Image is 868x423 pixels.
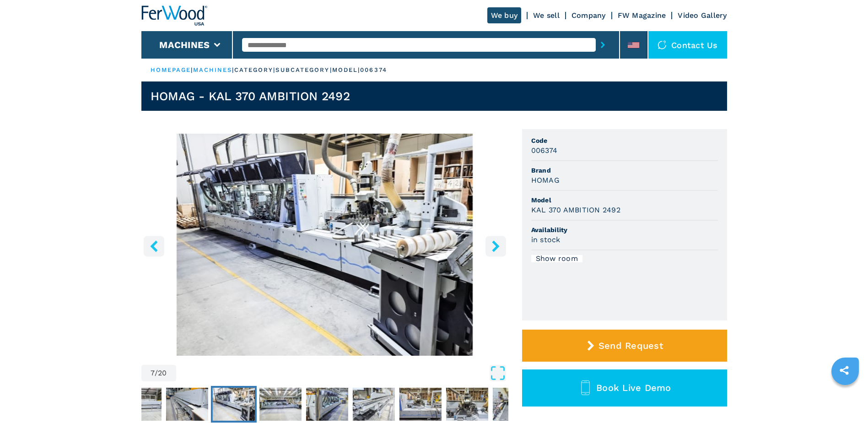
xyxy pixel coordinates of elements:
[141,134,508,356] img: Single Sided Edgebanders HOMAG KAL 370 AMBITION 2492
[151,369,155,377] span: 7
[141,134,508,356] div: Go to Slide 7
[166,388,208,421] img: 7276c223c9975b68ab967e455e5c6362
[119,388,161,421] img: 75d3f1d44f3902bed42ba0aa0d2da441
[332,66,361,74] p: model |
[491,386,536,423] button: Go to Slide 13
[212,388,254,421] img: 328e743df41e369fccc661eb7260a0b3
[306,388,348,421] img: e9e44c587aa569691cb81b0e00740d79
[232,66,234,73] span: |
[833,359,856,382] a: sharethis
[571,11,606,20] a: Company
[444,386,490,423] button: Go to Slide 12
[678,11,727,20] a: Video Gallery
[151,89,350,103] h1: HOMAG - KAL 370 AMBITION 2492
[257,386,303,423] button: Go to Slide 8
[259,388,301,421] img: 62432299f51f696a3f463ddc911331bd
[485,236,506,256] button: right-button
[531,255,582,262] div: Show room
[492,388,534,421] img: 58c808732f59e90cf3d66a0b7aaa62ba
[533,11,560,20] a: We sell
[397,386,443,423] button: Go to Slide 11
[117,386,163,423] button: Go to Slide 5
[352,388,394,421] img: 78d0c5e318864c436bfe6c5c0f69825b
[191,66,193,73] span: |
[399,388,441,421] img: 99c03a97506194d96f2cd76ed55d56d3
[158,369,167,377] span: 20
[531,234,561,245] h3: in stock
[144,236,164,256] button: left-button
[531,175,560,185] h3: HOMAG
[596,382,671,393] span: Book Live Demo
[446,388,488,421] img: 62e4edd3a59e14aa4be06ece251abb58
[522,330,727,362] button: Send Request
[658,40,667,49] img: Contact us
[531,195,718,205] span: Model
[155,369,158,377] span: /
[210,386,256,423] button: Go to Slide 7
[648,31,727,59] div: Contact us
[531,225,718,234] span: Availability
[159,39,210,50] button: Machines
[151,66,191,73] a: HOMEPAGE
[522,369,727,407] button: Book Live Demo
[234,66,276,74] p: category |
[193,66,232,73] a: machines
[598,340,663,351] span: Send Request
[275,66,332,74] p: subcategory |
[531,205,620,215] h3: KAL 370 AMBITION 2492
[304,386,350,423] button: Go to Slide 9
[164,386,210,423] button: Go to Slide 6
[360,66,387,74] p: 006374
[531,166,718,175] span: Brand
[596,34,610,55] button: submit-button
[618,11,666,20] a: FW Magazine
[531,136,718,145] span: Code
[487,7,522,23] a: We buy
[141,5,207,26] img: Ferwood
[178,365,506,381] button: Open Fullscreen
[531,145,558,156] h3: 006374
[350,386,396,423] button: Go to Slide 10
[829,382,861,416] iframe: Chat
